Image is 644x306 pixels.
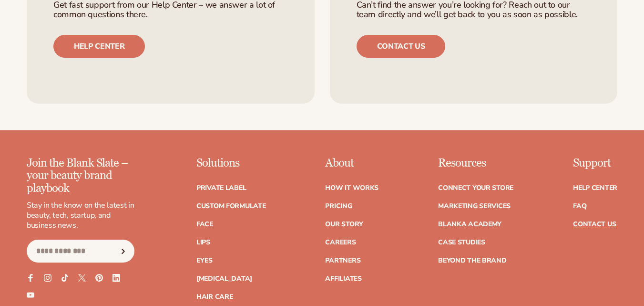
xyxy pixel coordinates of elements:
a: Contact us [357,35,446,58]
a: Connect your store [438,185,513,191]
a: Case Studies [438,239,485,246]
a: [MEDICAL_DATA] [196,275,252,282]
a: Help Center [573,185,617,191]
p: About [325,157,378,169]
a: Affiliates [325,275,361,282]
a: Marketing services [438,203,511,210]
p: Can’t find the answer you’re looking for? Reach out to our team directly and we’ll get back to yo... [357,0,591,20]
a: Beyond the brand [438,257,507,264]
p: Stay in the know on the latest in beauty, tech, startup, and business news. [27,200,134,230]
button: Subscribe [113,240,134,263]
a: How It Works [325,185,378,191]
a: Private label [196,185,246,191]
a: Contact Us [573,221,616,228]
a: Partners [325,257,360,264]
a: Blanka Academy [438,221,501,228]
a: Our Story [325,221,363,228]
p: Join the Blank Slate – your beauty brand playbook [27,157,134,195]
a: Hair Care [196,294,233,300]
p: Resources [438,157,513,169]
p: Support [573,157,617,169]
a: Face [196,221,213,228]
a: Careers [325,239,356,246]
a: Custom formulate [196,203,266,210]
a: Pricing [325,203,352,210]
a: Help center [53,35,145,58]
a: Eyes [196,257,213,264]
a: FAQ [573,203,586,210]
a: Lips [196,239,210,246]
p: Solutions [196,157,266,169]
p: Get fast support from our Help Center – we answer a lot of common questions there. [53,0,288,20]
